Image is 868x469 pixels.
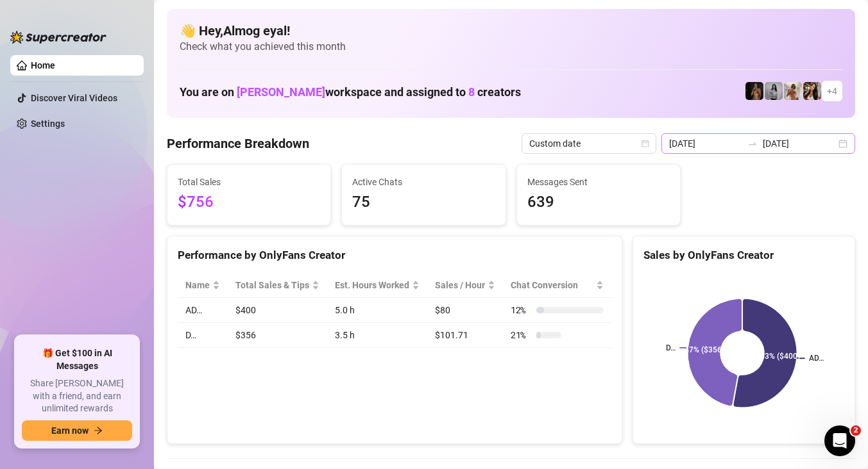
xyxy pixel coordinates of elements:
span: to [747,138,758,149]
span: Name [185,278,210,292]
span: 639 [527,190,670,215]
span: Custom date [529,134,649,153]
th: Chat Conversion [503,273,611,298]
td: 5.0 h [327,298,427,323]
input: End date [763,136,836,151]
span: Chat Conversion [511,278,593,292]
img: A [765,82,783,100]
span: 8 [468,85,475,99]
span: Earn now [51,425,89,436]
span: arrow-right [94,426,103,435]
span: Active Chats [352,175,495,189]
span: + 4 [827,84,837,98]
img: D [745,82,763,100]
img: Green [784,82,802,100]
div: Sales by OnlyFans Creator [643,247,844,264]
button: Earn nowarrow-right [22,420,132,441]
text: D… [666,343,676,352]
th: Total Sales & Tips [228,273,327,298]
a: Settings [31,119,65,129]
span: calendar [642,140,649,147]
iframe: Intercom live chat [824,425,855,456]
span: 2 [851,425,861,436]
span: [PERSON_NAME] [237,85,325,99]
th: Name [178,273,228,298]
text: AD… [809,354,824,363]
span: Check what you achieved this month [180,40,842,54]
td: $80 [427,298,503,323]
td: 3.5 h [327,323,427,348]
span: Total Sales & Tips [235,278,309,292]
td: D… [178,323,228,348]
img: AD [803,82,821,100]
input: Start date [669,136,742,151]
span: 75 [352,190,495,215]
a: Discover Viral Videos [31,93,117,103]
span: 21 % [511,328,531,342]
h4: Performance Breakdown [167,135,309,152]
td: $101.71 [427,323,503,348]
span: swap-right [747,138,758,149]
span: Share [PERSON_NAME] with a friend, and earn unlimited rewards [22,377,132,415]
h4: 👋 Hey, Almog eyal ! [180,22,842,40]
span: $756 [178,190,320,215]
span: Total Sales [178,175,320,189]
span: 12 % [511,303,531,317]
td: AD… [178,298,228,323]
td: $356 [228,323,327,348]
span: Messages Sent [527,175,670,189]
h1: You are on workspace and assigned to creators [180,85,521,99]
a: Home [31,60,55,70]
td: $400 [228,298,327,323]
div: Performance by OnlyFans Creator [178,247,611,264]
div: Est. Hours Worked [335,278,409,292]
span: Sales / Hour [435,278,485,292]
img: logo-BBDzfeDw.svg [10,31,106,44]
span: 🎁 Get $100 in AI Messages [22,347,132,372]
th: Sales / Hour [427,273,503,298]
